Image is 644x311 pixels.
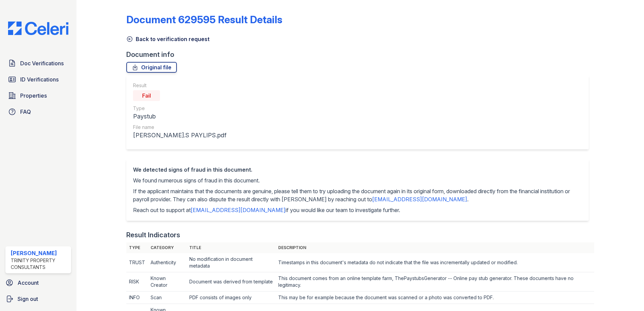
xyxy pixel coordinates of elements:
[18,295,38,303] span: Sign out
[133,187,582,203] p: If the applicant maintains that the documents are genuine, please tell them to try uploading the ...
[126,253,148,272] td: TRUST
[276,242,594,253] th: Description
[133,124,226,131] div: File name
[187,272,276,291] td: Document was derived from template
[5,89,71,102] a: Properties
[11,249,68,257] div: [PERSON_NAME]
[126,35,210,43] a: Back to verification request
[276,291,594,304] td: This may be for example because the document was scanned or a photo was converted to PDF.
[20,108,31,116] span: FAQ
[148,253,186,272] td: Authenticity
[133,105,226,112] div: Type
[126,50,594,59] div: Document info
[3,276,74,289] a: Account
[126,13,282,26] a: Document 629595 Result Details
[148,291,186,304] td: Scan
[148,242,186,253] th: Category
[126,230,180,240] div: Result Indicators
[133,82,226,89] div: Result
[3,292,74,306] a: Sign out
[5,73,71,86] a: ID Verifications
[276,253,594,272] td: Timestamps in this document's metadata do not indicate that the file was incrementally updated or...
[187,242,276,253] th: Title
[191,207,286,213] a: [EMAIL_ADDRESS][DOMAIN_NAME]
[3,22,74,35] img: CE_Logo_Blue-a8612792a0a2168367f1c8372b55b34899dd931a85d93a1a3d3e32e68fde9ad4.png
[133,131,226,140] div: [PERSON_NAME].S PAYLIPS.pdf
[126,242,148,253] th: Type
[187,253,276,272] td: No modification in document metadata
[133,206,582,214] p: Reach out to support at if you would like our team to investigate further.
[276,272,594,291] td: This document comes from an online template farm, ThePaystubsGenerator -- Online pay stub generat...
[11,257,68,271] div: Trinity Property Consultants
[20,75,59,83] span: ID Verifications
[126,62,177,73] a: Original file
[5,57,71,70] a: Doc Verifications
[126,291,148,304] td: INFO
[5,105,71,118] a: FAQ
[18,279,39,287] span: Account
[133,112,226,121] div: Paystub
[20,92,47,100] span: Properties
[372,196,467,203] a: [EMAIL_ADDRESS][DOMAIN_NAME]
[467,196,469,203] span: .
[126,272,148,291] td: RISK
[133,176,582,184] p: We found numerous signs of fraud in this document.
[187,291,276,304] td: PDF consists of images only
[133,166,582,174] div: We detected signs of fraud in this document.
[20,59,64,67] span: Doc Verifications
[133,90,160,101] div: Fail
[148,272,186,291] td: Known Creator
